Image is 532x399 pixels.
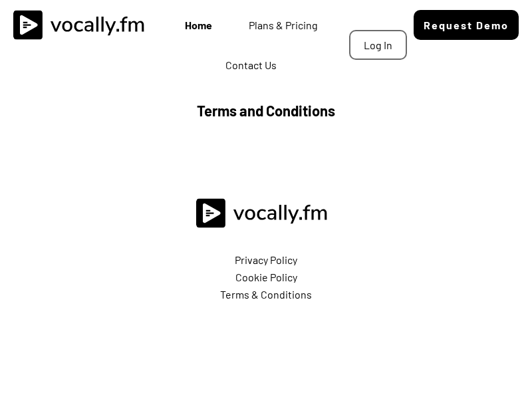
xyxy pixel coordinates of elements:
a: Terms & Conditions [220,289,312,300]
img: vocally%20logo.svg [13,10,153,40]
a: Log In [349,30,407,60]
a: Cookie Policy [235,272,297,283]
div: Home [185,20,212,31]
div: Plans & Pricing [249,20,318,31]
div: Contact Us [225,60,277,70]
div: Log In [364,40,392,51]
a: Contact Us [212,50,290,80]
button: Request Demo [414,10,519,40]
a: Privacy Policy [235,255,297,265]
h2: Terms and Conditions [197,100,335,122]
a: Plans & Pricing [235,10,331,40]
img: vocally%20logo.svg [196,198,336,228]
a: Home [172,10,225,40]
